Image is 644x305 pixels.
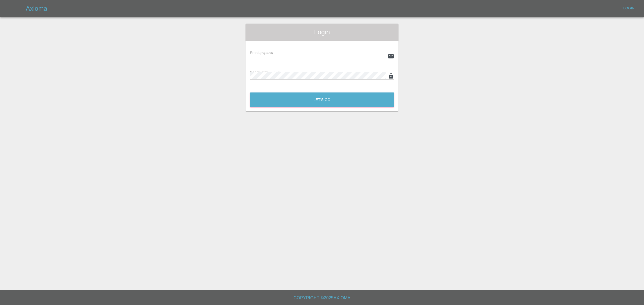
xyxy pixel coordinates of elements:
[250,28,394,36] span: Login
[26,4,47,13] h5: Axioma
[250,70,280,75] span: Password
[620,4,638,13] a: Login
[250,92,394,107] button: Let's Go
[267,71,280,74] small: (required)
[4,294,640,302] h6: Copyright © 2025 Axioma
[259,51,273,55] small: (required)
[250,51,273,55] span: Email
